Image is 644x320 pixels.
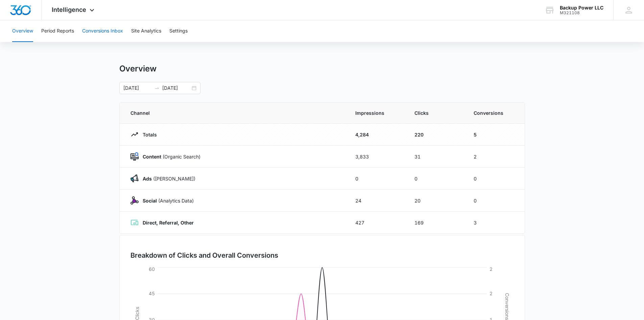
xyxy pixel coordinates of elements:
button: Overview [12,20,33,42]
span: to [154,85,160,91]
span: Intelligence [52,6,86,13]
td: 169 [406,212,466,234]
tspan: Conversions [504,293,510,320]
span: Channel [130,109,339,116]
span: Clicks [414,109,457,116]
p: ([PERSON_NAME]) [139,175,195,182]
td: 24 [347,190,406,212]
h3: Breakdown of Clicks and Overall Conversions [130,250,278,260]
input: Start date [123,84,151,92]
span: Conversions [474,109,514,116]
img: Content [130,152,139,161]
strong: Social [143,198,157,204]
span: Impressions [355,109,398,116]
td: 0 [347,168,406,190]
td: 220 [406,124,466,146]
p: Totals [139,131,157,138]
td: 4,284 [347,124,406,146]
tspan: 2 [490,266,493,272]
td: 0 [406,168,466,190]
tspan: Clicks [134,307,140,320]
td: 2 [466,146,525,168]
td: 0 [466,190,525,212]
button: Period Reports [41,20,74,42]
tspan: 60 [149,266,155,272]
tspan: 2 [490,291,493,296]
p: (Analytics Data) [139,197,194,204]
div: account id [560,10,603,15]
td: 31 [406,146,466,168]
button: Site Analytics [131,20,161,42]
input: End date [162,84,190,92]
td: 3 [466,212,525,234]
button: Settings [169,20,188,42]
strong: Content [143,154,161,159]
img: Social [130,196,139,205]
td: 0 [466,168,525,190]
td: 3,833 [347,146,406,168]
td: 20 [406,190,466,212]
span: swap-right [154,85,160,91]
td: 427 [347,212,406,234]
h1: Overview [119,64,157,74]
div: account name [560,5,603,10]
td: 5 [466,124,525,146]
button: Conversions Inbox [82,20,123,42]
tspan: 45 [149,291,155,296]
strong: Ads [143,176,152,182]
p: (Organic Search) [139,153,200,160]
img: Ads [130,174,139,183]
strong: Direct, Referral, Other [143,220,194,226]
